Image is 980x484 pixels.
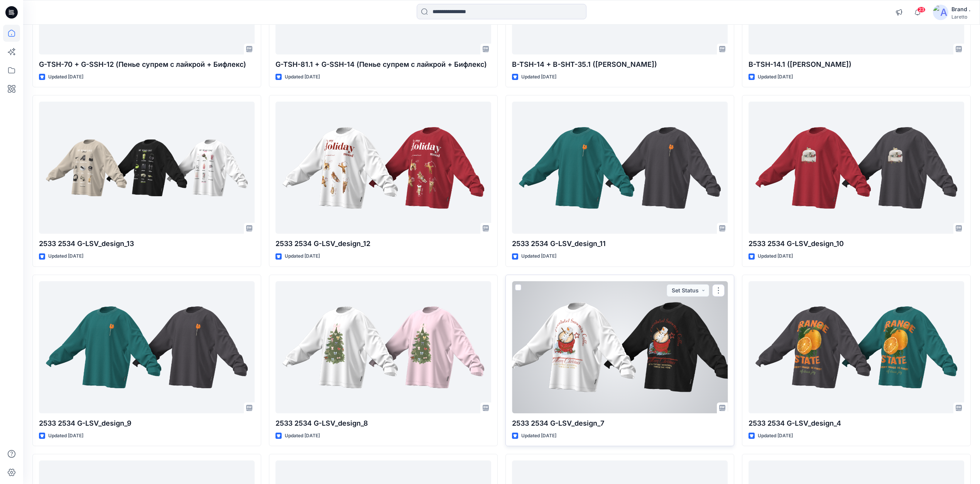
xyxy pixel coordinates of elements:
p: 2533 2534 G-LSV_design_7 [512,418,728,429]
p: Updated [DATE] [48,432,83,440]
p: Updated [DATE] [285,252,320,260]
div: Laretto [951,14,970,20]
div: Brand . [951,5,970,14]
p: Updated [DATE] [521,432,556,440]
p: Updated [DATE] [285,73,320,81]
a: 2533 2534 G-LSV_design_8 [275,281,491,413]
p: G-TSH-81.1 + G-SSH-14 (Пенье супрем с лайкрой + Бифлекс) [275,59,491,70]
p: Updated [DATE] [285,432,320,440]
p: 2533 2534 G-LSV_design_9 [39,418,255,429]
p: 2533 2534 G-LSV_design_10 [749,238,964,249]
p: 2533 2534 G-LSV_design_11 [512,238,728,249]
p: Updated [DATE] [48,73,83,81]
p: B-TSH-14.1 ([PERSON_NAME]) [749,59,964,70]
img: avatar [933,5,948,20]
a: 2533 2534 G-LSV_design_9 [39,281,255,413]
p: Updated [DATE] [521,252,556,260]
a: 2533 2534 G-LSV_design_11 [512,102,728,234]
p: Updated [DATE] [521,73,556,81]
p: 2533 2534 G-LSV_design_13 [39,238,255,249]
a: 2533 2534 G-LSV_design_13 [39,102,255,234]
p: Updated [DATE] [48,252,83,260]
a: 2533 2534 G-LSV_design_4 [749,281,964,413]
p: Updated [DATE] [758,252,793,260]
a: 2533 2534 G-LSV_design_10 [749,102,964,234]
p: Updated [DATE] [758,432,793,440]
p: 2533 2534 G-LSV_design_4 [749,418,964,429]
span: 23 [917,7,926,13]
p: G-TSH-70 + G-SSH-12 (Пенье супрем с лайкрой + Бифлекс) [39,59,255,70]
a: 2533 2534 G-LSV_design_12 [275,102,491,234]
p: Updated [DATE] [758,73,793,81]
p: 2533 2534 G-LSV_design_8 [275,418,491,429]
p: B-TSH-14 + B-SHT-35.1 ([PERSON_NAME]) [512,59,728,70]
p: 2533 2534 G-LSV_design_12 [275,238,491,249]
a: 2533 2534 G-LSV_design_7 [512,281,728,413]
